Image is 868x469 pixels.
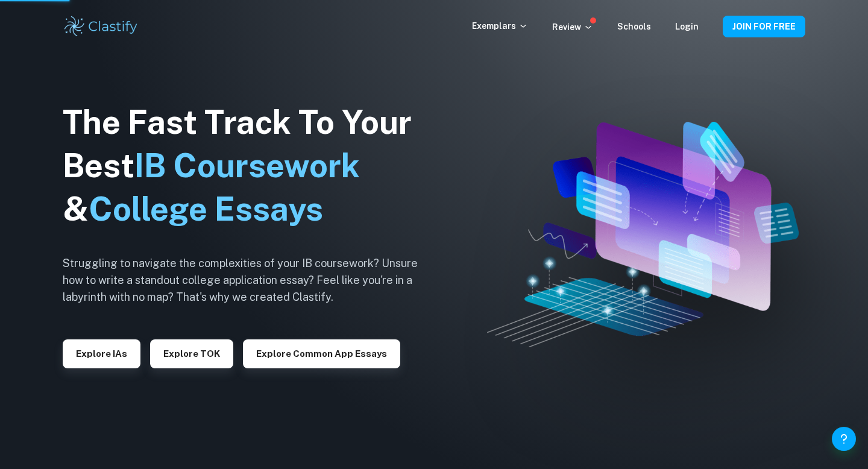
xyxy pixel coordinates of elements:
[63,347,140,359] a: Explore IAs
[134,146,360,184] span: IB Coursework
[723,16,805,37] button: JOIN FOR FREE
[552,20,593,34] p: Review
[89,190,323,228] span: College Essays
[63,101,436,231] h1: The Fast Track To Your Best &
[63,255,436,306] h6: Struggling to navigate the complexities of your IB coursework? Unsure how to write a standout col...
[63,14,139,39] img: Clastify logo
[150,339,233,368] button: Explore TOK
[63,339,140,368] button: Explore IAs
[243,339,400,368] button: Explore Common App essays
[832,427,856,451] button: Help and Feedback
[617,22,651,31] a: Schools
[472,19,528,33] p: Exemplars
[243,347,400,359] a: Explore Common App essays
[150,347,233,359] a: Explore TOK
[675,22,699,31] a: Login
[487,122,799,347] img: Clastify hero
